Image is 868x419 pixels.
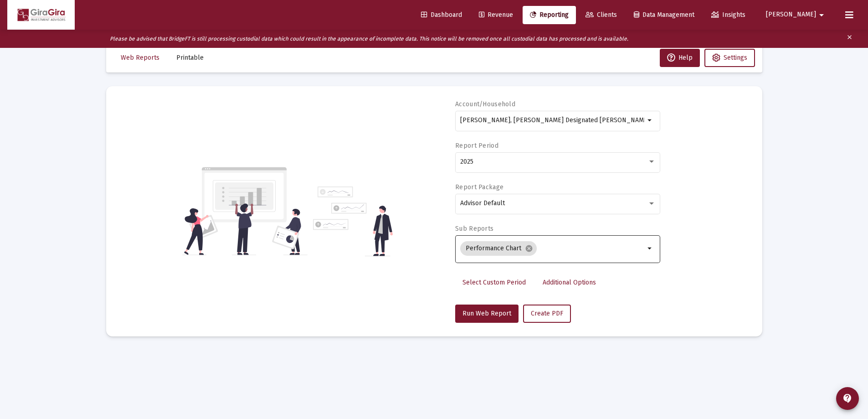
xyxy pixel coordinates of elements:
[455,142,498,150] label: Report Period
[182,166,308,256] img: reporting
[755,5,838,24] button: [PERSON_NAME]
[462,310,511,317] span: Run Web Report
[455,183,503,191] label: Report Package
[455,100,515,108] label: Account/Household
[645,243,656,254] mat-icon: arrow_drop_down
[634,11,694,19] span: Data Management
[455,225,493,233] label: Sub Reports
[711,11,745,19] span: Insights
[523,305,571,323] button: Create PDF
[704,49,755,67] button: Settings
[766,11,816,19] span: [PERSON_NAME]
[414,6,469,24] a: Dashboard
[169,49,211,67] button: Printable
[460,158,473,166] span: 2025
[113,49,167,67] button: Web Reports
[531,310,563,317] span: Create PDF
[586,11,617,19] span: Clients
[578,6,624,24] a: Clients
[525,244,533,253] mat-icon: cancel
[842,393,853,404] mat-icon: contact_support
[462,279,526,286] span: Select Custom Period
[472,6,520,24] a: Revenue
[313,186,393,256] img: reporting-alt
[110,36,628,42] i: Please be advised that BridgeFT is still processing custodial data which could result in the appe...
[660,49,700,67] button: Help
[460,117,645,124] input: Search or select an account or household
[846,32,853,46] mat-icon: clear
[816,6,827,24] mat-icon: arrow_drop_down
[627,6,702,24] a: Data Management
[14,6,68,24] img: Dashboard
[704,6,753,24] a: Insights
[176,54,204,62] span: Printable
[667,54,693,62] span: Help
[724,54,747,62] span: Settings
[543,279,596,286] span: Additional Options
[523,6,576,24] a: Reporting
[645,115,656,126] mat-icon: arrow_drop_down
[460,199,505,207] span: Advisor Default
[121,54,159,62] span: Web Reports
[421,11,462,19] span: Dashboard
[460,239,645,258] mat-chip-list: Selection
[530,11,569,19] span: Reporting
[479,11,513,19] span: Revenue
[460,241,537,256] mat-chip: Performance Chart
[455,305,519,323] button: Run Web Report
